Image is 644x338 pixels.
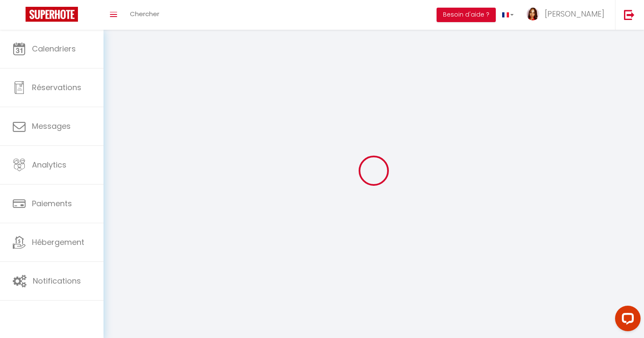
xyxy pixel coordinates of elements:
[32,82,81,93] span: Réservations
[624,9,635,20] img: logout
[526,8,539,20] img: ...
[32,121,71,131] span: Messages
[26,7,78,22] img: Super Booking
[32,43,76,54] span: Calendriers
[32,198,72,209] span: Paiements
[130,9,159,18] span: Chercher
[32,237,84,247] span: Hébergement
[608,302,644,338] iframe: LiveChat chat widget
[32,159,66,170] span: Analytics
[545,9,604,19] span: [PERSON_NAME]
[437,8,496,22] button: Besoin d'aide ?
[33,276,81,286] span: Notifications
